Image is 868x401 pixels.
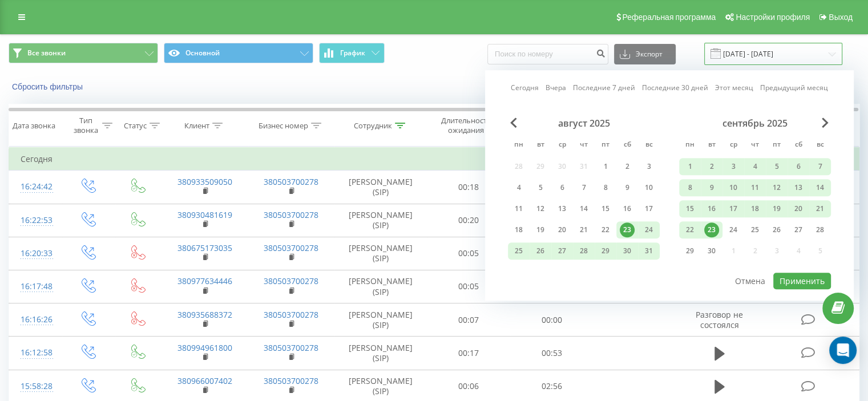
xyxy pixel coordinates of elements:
[554,137,571,154] abbr: среда
[72,116,99,135] div: Тип звонка
[427,204,510,237] td: 00:20
[769,222,784,237] div: 26
[264,242,318,253] a: 380503700278
[729,273,772,289] button: Отмена
[791,222,806,237] div: 27
[533,201,548,216] div: 12
[21,309,51,331] div: 16:16:26
[726,159,741,174] div: 3
[334,270,427,303] td: [PERSON_NAME] (SIP)
[640,137,657,154] abbr: воскресенье
[21,375,51,398] div: 15:58:28
[595,179,616,196] div: пт 8 авг. 2025 г.
[641,201,656,216] div: 17
[510,118,517,128] span: Previous Month
[769,180,784,195] div: 12
[546,83,566,94] a: Вчера
[701,179,722,196] div: вт 9 сент. 2025 г.
[760,83,828,94] a: Предыдущий месяц
[511,244,526,258] div: 25
[555,180,570,195] div: 6
[616,179,638,196] div: сб 9 авг. 2025 г.
[9,148,859,171] td: Сегодня
[769,159,784,174] div: 5
[642,83,708,94] a: Последние 30 дней
[791,180,806,195] div: 13
[768,137,785,154] abbr: пятница
[9,43,158,63] button: Все звонки
[704,180,719,195] div: 9
[595,200,616,217] div: пт 15 авг. 2025 г.
[510,303,593,337] td: 00:00
[620,244,635,258] div: 30
[683,222,697,237] div: 22
[704,159,719,174] div: 2
[809,158,831,175] div: вс 7 сент. 2025 г.
[679,179,701,196] div: пн 8 сент. 2025 г.
[791,159,806,174] div: 6
[530,242,551,260] div: вт 26 авг. 2025 г.
[551,242,573,260] div: ср 27 авг. 2025 г.
[641,159,656,174] div: 3
[177,375,232,386] a: 380966007402
[177,209,232,220] a: 380930481619
[264,276,318,286] a: 380503700278
[164,43,313,63] button: Основной
[555,244,570,258] div: 27
[766,158,788,175] div: пт 5 сент. 2025 г.
[704,244,719,258] div: 30
[722,221,744,238] div: ср 24 сент. 2025 г.
[788,221,809,238] div: сб 27 сент. 2025 г.
[598,201,613,216] div: 15
[264,176,318,187] a: 380503700278
[812,137,829,154] abbr: воскресенье
[532,137,549,154] abbr: вторник
[510,137,527,154] abbr: понедельник
[681,137,699,154] abbr: понедельник
[822,118,829,128] span: Next Month
[744,200,766,217] div: чт 18 сент. 2025 г.
[679,221,701,238] div: пн 22 сент. 2025 г.
[487,44,608,64] input: Поиск по номеру
[177,276,232,286] a: 380977634446
[766,200,788,217] div: пт 19 сент. 2025 г.
[340,49,365,57] span: График
[576,201,591,216] div: 14
[598,180,613,195] div: 8
[744,158,766,175] div: чт 4 сент. 2025 г.
[598,244,613,258] div: 29
[790,137,807,154] abbr: суббота
[21,176,51,198] div: 16:24:42
[638,200,660,217] div: вс 17 авг. 2025 г.
[21,242,51,265] div: 16:20:33
[264,375,318,386] a: 380503700278
[788,179,809,196] div: сб 13 сент. 2025 г.
[177,309,232,320] a: 380935688372
[619,137,636,154] abbr: суббота
[829,13,853,22] span: Выход
[508,200,530,217] div: пн 11 авг. 2025 г.
[616,221,638,238] div: сб 23 авг. 2025 г.
[614,44,676,64] button: Экспорт
[334,171,427,204] td: [PERSON_NAME] (SIP)
[21,209,51,232] div: 16:22:53
[683,201,697,216] div: 15
[264,309,318,320] a: 380503700278
[744,221,766,238] div: чт 25 сент. 2025 г.
[511,222,526,237] div: 18
[683,180,697,195] div: 8
[641,222,656,237] div: 24
[788,158,809,175] div: сб 6 сент. 2025 г.
[701,242,722,260] div: вт 30 сент. 2025 г.
[641,180,656,195] div: 10
[620,201,635,216] div: 16
[638,242,660,260] div: вс 31 авг. 2025 г.
[616,158,638,175] div: сб 2 авг. 2025 г.
[508,242,530,260] div: пн 25 авг. 2025 г.
[746,137,764,154] abbr: четверг
[576,222,591,237] div: 21
[555,201,570,216] div: 13
[788,200,809,217] div: сб 20 сент. 2025 г.
[722,179,744,196] div: ср 10 сент. 2025 г.
[809,200,831,217] div: вс 21 сент. 2025 г.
